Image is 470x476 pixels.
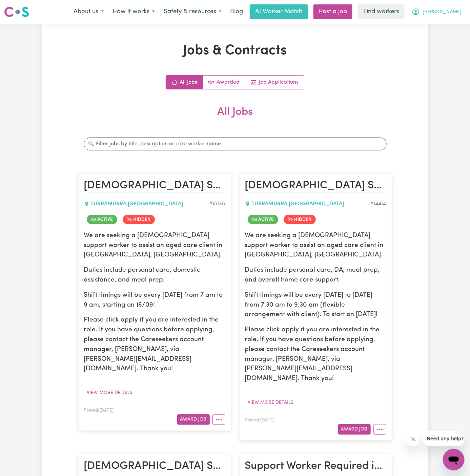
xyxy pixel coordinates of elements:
button: More options [212,414,225,425]
h2: Support Worker Required in Turramurra, NSW [245,460,386,473]
a: All jobs [166,76,203,89]
h2: All Jobs [78,106,392,129]
a: Find workers [358,4,405,19]
button: Award Job [177,414,210,425]
p: Duties include personal care, DA, meal prep, and overall home care support. [245,266,386,285]
span: Job is hidden [123,215,155,224]
h1: Jobs & Contracts [78,43,392,59]
h2: Female Support Worker Needed In Turramurra, NSW [84,179,225,193]
span: Posted: [DATE] [245,418,275,422]
div: TURRAMURRA , [GEOGRAPHIC_DATA] [84,200,209,208]
button: View more details [84,388,136,398]
span: [PERSON_NAME] [423,8,462,16]
p: Please click apply if you are interested in the role. If you have questions before applying, plea... [84,315,225,374]
button: Safety & resources [159,5,226,19]
a: Active jobs [203,76,245,89]
span: Job is active [87,215,117,224]
button: Award Job [338,424,371,435]
p: Please click apply if you are interested in the role. If you have questions before applying, plea... [245,325,386,384]
span: Posted: [DATE] [84,408,114,413]
button: View more details [245,397,297,408]
a: AI Worker Match [250,4,308,19]
span: Job is hidden [284,215,316,224]
p: Shift timings will be every [DATE] to [DATE] from 7:30 am to 9:30 am (flexible arrangement with c... [245,291,386,320]
p: Shift timings will be every [DATE] from 7 am to 9 am, starting on 16/09! [84,291,225,310]
p: We are seeking a [DEMOGRAPHIC_DATA] support worker to assist an aged care client in [GEOGRAPHIC_D... [84,231,225,260]
img: Careseekers logo [4,6,29,18]
p: We are seeking a [DEMOGRAPHIC_DATA] support worker to assist an aged care client in [GEOGRAPHIC_D... [245,231,386,260]
a: Post a job [313,4,352,19]
input: 🔍 Filter jobs by title, description or care worker name [84,138,387,150]
h2: Female Support Worker Required in Turramurra, NSW [84,460,225,473]
a: Careseekers logo [4,4,29,20]
div: Job ID #14414 [370,200,386,208]
p: Duties include personal care, domestic assistance, and meal prep. [84,266,225,285]
h2: Female Support Worker Needed Every Monday To Friday In Turramurra, NSW [245,179,386,193]
a: Job applications [245,76,304,89]
div: Job ID #15138 [209,200,225,208]
iframe: Close message [407,433,420,446]
a: Blog [226,4,247,19]
button: About us [69,5,108,19]
iframe: Button to launch messaging window [443,449,465,471]
div: TURRAMURRA , [GEOGRAPHIC_DATA] [245,200,370,208]
button: My Account [407,5,466,19]
button: How it works [108,5,159,19]
button: More options [373,424,386,435]
span: Job is active [248,215,278,224]
iframe: Message from company [423,431,465,446]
